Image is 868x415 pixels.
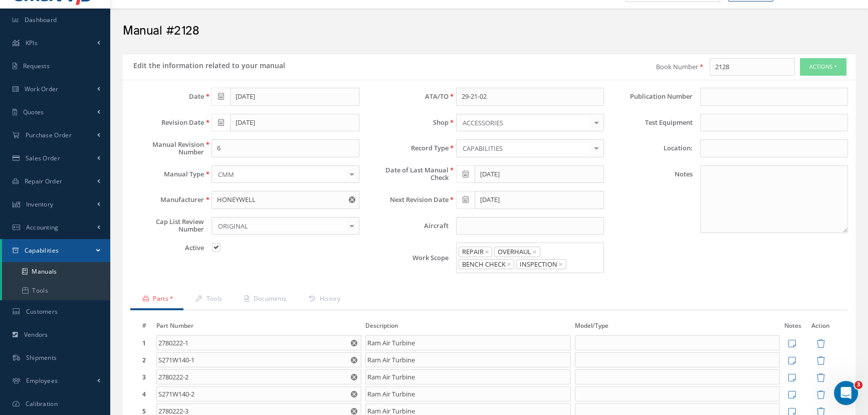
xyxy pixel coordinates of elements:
[367,196,448,203] label: Next Revision Date
[611,144,693,152] label: Location:
[25,177,63,185] span: Repair Order
[2,262,110,281] a: Manuals
[351,374,357,380] svg: Reset
[834,381,858,405] iframe: Intercom live chat
[611,93,693,100] label: Publication Number
[140,320,154,334] th: #
[349,335,361,350] button: Reset
[367,144,448,152] label: Record Type
[142,356,146,364] strong: 2
[183,289,232,310] a: Tools
[232,289,297,310] a: Documents
[573,320,782,334] th: Model/Type
[211,243,359,254] div: Active
[26,223,59,232] span: Accounting
[567,259,598,270] input: Search for option
[349,352,361,367] button: Reset
[351,357,357,363] svg: Reset
[611,165,693,233] label: Notes
[215,221,346,231] span: ORIGINAL
[23,108,44,116] span: Quotes
[2,239,110,262] a: Capabilities
[367,119,448,126] label: Shop
[24,330,48,339] span: Vendors
[700,165,848,233] textarea: Notes
[816,374,825,383] a: Remove
[351,391,357,397] svg: Reset
[460,118,590,128] span: ACCESSORIES
[367,222,448,230] label: Aircraft
[459,259,515,270] span: BENCH CHECK
[507,260,511,268] button: Remove option
[25,85,59,93] span: Work Order
[23,62,50,70] span: Requests
[854,381,862,389] span: 3
[142,339,146,347] strong: 1
[349,386,361,401] button: Reset
[532,248,537,256] button: Remove option
[2,281,110,300] a: Tools
[460,143,590,153] span: CAPABILITIES
[351,408,357,414] svg: Reset
[26,131,72,139] span: Purchase Order
[803,320,838,334] th: Action
[142,390,146,398] strong: 4
[215,169,346,179] span: CMM
[26,154,60,162] span: Sales Order
[123,24,855,39] h2: Manual #2128
[459,247,493,257] span: REPAIR
[611,119,693,126] label: Test Equipment
[816,391,825,400] a: Remove
[347,191,359,209] button: Reset
[800,58,846,76] button: Actions
[142,373,146,381] strong: 3
[123,119,204,126] label: Revision Date
[349,369,361,384] button: Reset
[656,62,707,72] label: Book Number
[816,340,825,349] a: Remove
[507,259,511,270] span: ×
[123,141,204,156] label: Manual Revision Number
[367,93,448,100] label: ATA/TO
[351,340,357,346] svg: Reset
[26,39,38,47] span: KPIs
[123,218,204,233] label: Cap List Review Number
[123,170,204,178] label: Manual Type
[349,196,355,203] svg: Reset
[154,320,364,334] th: Part Number
[485,246,489,257] span: ×
[363,320,573,334] th: Description
[558,259,563,270] span: ×
[123,244,204,252] label: Active
[532,246,537,257] span: ×
[516,259,566,270] span: INSPECTION
[494,247,540,257] span: OVERHAUL
[782,320,803,334] th: Notes
[367,166,448,181] label: Date of Last Manual Check
[26,353,57,362] span: Shipments
[26,307,58,316] span: Customers
[25,246,59,255] span: Capabilities
[130,58,285,70] h5: Edit the information related to your manual
[816,357,825,366] a: Remove
[130,289,183,310] a: Parts *
[367,254,448,262] label: Work Scope
[26,376,58,385] span: Employees
[26,399,58,408] span: Calibration
[297,289,350,310] a: History
[25,16,57,24] span: Dashboard
[26,200,54,209] span: Inventory
[485,248,489,256] button: Remove option
[123,196,204,203] label: Manufacturer
[558,260,563,268] button: Remove option
[123,93,204,100] label: Date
